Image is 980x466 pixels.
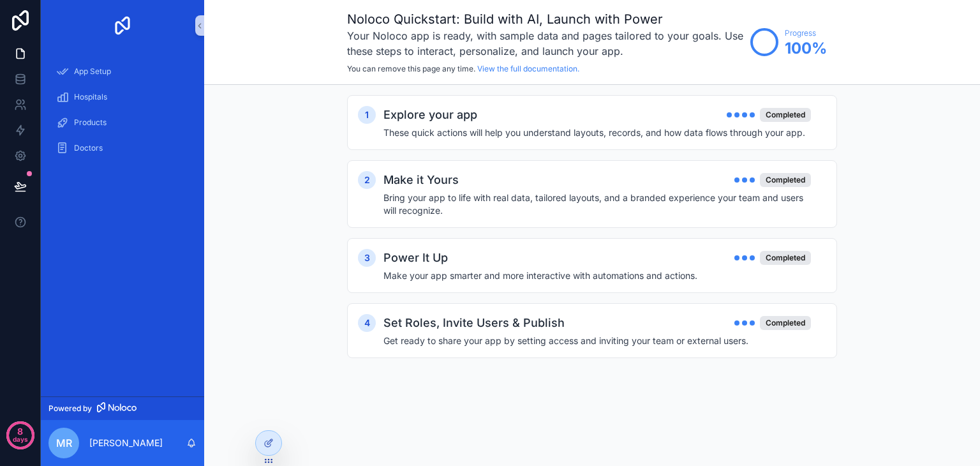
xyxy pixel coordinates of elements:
[785,38,827,59] span: 100 %
[48,137,197,160] a: Doctors
[48,60,197,83] a: App Setup
[48,86,197,109] a: Hospitals
[74,92,107,102] span: Hospitals
[74,143,103,153] span: Doctors
[41,396,204,420] a: Powered by
[17,425,23,438] p: 8
[477,64,579,73] a: View the full documentation.
[347,64,475,73] span: You can remove this page any time.
[785,28,827,38] span: Progress
[112,15,133,36] img: App logo
[89,437,163,449] p: [PERSON_NAME]
[48,111,197,134] a: Products
[56,435,72,451] span: MR
[74,66,111,77] span: App Setup
[347,10,744,28] h1: Noloco Quickstart: Build with AI, Launch with Power
[347,28,744,59] h3: Your Noloco app is ready, with sample data and pages tailored to your goals. Use these steps to i...
[74,117,107,128] span: Products
[41,51,204,176] div: scrollable content
[13,430,28,448] p: days
[48,403,92,414] span: Powered by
